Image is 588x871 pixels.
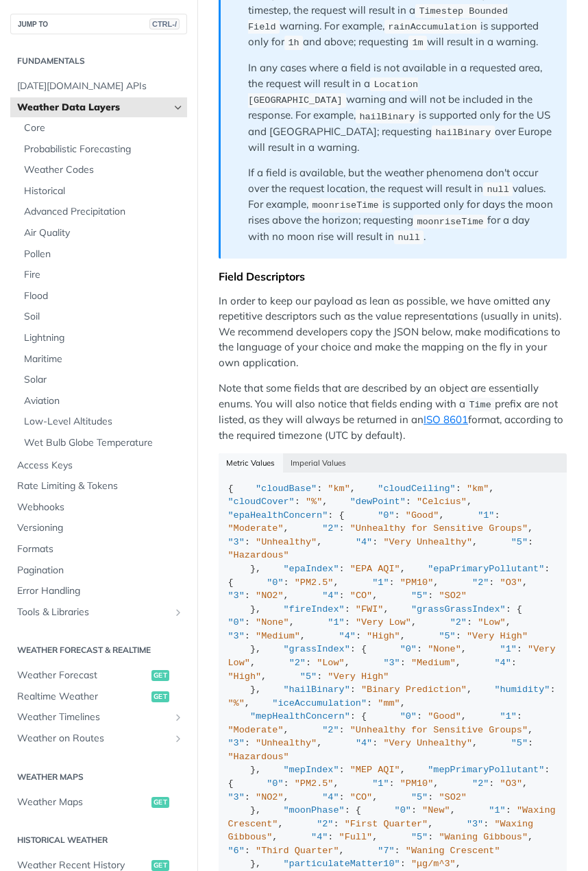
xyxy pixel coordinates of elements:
[511,738,528,748] span: "5"
[311,832,328,842] span: "4"
[411,859,456,869] span: "μg/m^3"
[17,181,187,202] a: Historical
[350,765,400,775] span: "MEP AQI"
[17,370,187,390] a: Solar
[383,658,400,668] span: "3"
[17,479,184,493] span: Rate Limiting & Tokens
[450,617,467,628] span: "2"
[328,617,344,628] span: "1"
[228,805,561,829] span: "Waxing Crescent"
[219,294,567,371] p: In order to keep our payload as lean as possible, we have omitted any repetitive descriptors such...
[17,286,187,307] a: Flood
[283,453,354,473] button: Imperial Values
[24,163,184,177] span: Weather Codes
[472,778,489,789] span: "2"
[350,792,372,802] span: "CO"
[17,690,148,704] span: Realtime Weather
[17,160,187,180] a: Weather Codes
[439,590,467,601] span: "SO2"
[24,394,184,408] span: Aviation
[10,14,187,34] button: JUMP TOCTRL-/
[17,542,184,556] span: Formats
[256,537,317,547] span: "Unhealthy"
[317,819,333,829] span: "2"
[428,711,461,721] span: "Good"
[411,792,428,802] span: "5"
[322,523,339,534] span: "2"
[439,832,528,842] span: "Waning Gibbous"
[250,711,350,721] span: "mepHealthConcern"
[24,143,184,156] span: Probabilistic Forecasting
[24,248,184,261] span: Pollen
[248,60,553,155] p: In any cases where a field is not available in a requested area, the request will result in a war...
[228,644,561,668] span: "Very Low"
[406,846,500,856] span: "Waning Crescent"
[350,725,528,735] span: "Unhealthy for Sensitive Groups"
[284,564,339,574] span: "epaIndex"
[272,698,367,708] span: "iceAccumulation"
[411,590,428,601] span: "5"
[489,805,505,815] span: "1"
[469,400,491,410] span: Time
[295,778,334,789] span: "PM2.5"
[487,184,509,195] span: null
[228,631,245,641] span: "3"
[24,331,184,345] span: Lightning
[288,38,299,48] span: 1h
[378,846,394,856] span: "7"
[467,631,528,641] span: "Very High"
[17,101,169,115] span: Weather Data Layers
[467,484,489,494] span: "km"
[17,796,148,809] span: Weather Maps
[17,459,184,473] span: Access Keys
[289,658,306,668] span: "2"
[17,433,187,453] a: Wet Bulb Globe Temperature
[10,76,187,97] a: [DATE][DOMAIN_NAME] APIs
[256,484,317,494] span: "cloudBase"
[10,792,187,813] a: Weather Mapsget
[424,413,468,426] a: ISO 8601
[10,455,187,476] a: Access Keys
[439,631,455,641] span: "5"
[478,510,494,521] span: "1"
[406,510,439,521] span: "Good"
[428,564,544,574] span: "epaPrimaryPollutant"
[494,684,550,695] span: "humidity"
[228,590,245,601] span: "3"
[350,497,406,507] span: "dewPoint"
[383,738,472,748] span: "Very Unhealthy"
[10,497,187,518] a: Webhooks
[284,859,400,869] span: "particulateMatter10"
[428,765,544,775] span: "mepPrimaryPollutant"
[400,577,434,588] span: "PM10"
[312,200,378,211] span: moonriseTime
[17,139,187,160] a: Probabilistic Forecasting
[378,698,400,708] span: "mm"
[284,644,350,654] span: "grassIndex"
[17,501,184,514] span: Webhooks
[378,510,394,521] span: "0"
[24,436,184,450] span: Wet Bulb Globe Temperature
[10,55,187,67] h2: Fundamentals
[500,778,522,789] span: "O3"
[284,805,345,815] span: "moonPhase"
[10,581,187,601] a: Error Handling
[412,38,423,48] span: 1m
[228,725,284,735] span: "Moderate"
[17,307,187,327] a: Soil
[345,819,428,829] span: "First Quarter"
[10,518,187,538] a: Versioning
[372,778,389,789] span: "1"
[356,617,411,628] span: "Very Low"
[350,523,528,534] span: "Unhealthy for Sensitive Groups"
[17,391,187,411] a: Aviation
[17,118,187,139] a: Core
[228,671,262,682] span: "High"
[17,564,184,577] span: Pagination
[17,202,187,222] a: Advanced Precipitation
[228,550,289,560] span: "Hazardous"
[17,732,169,745] span: Weather on Routes
[372,577,389,588] span: "1"
[24,268,184,282] span: Fire
[151,797,169,808] span: get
